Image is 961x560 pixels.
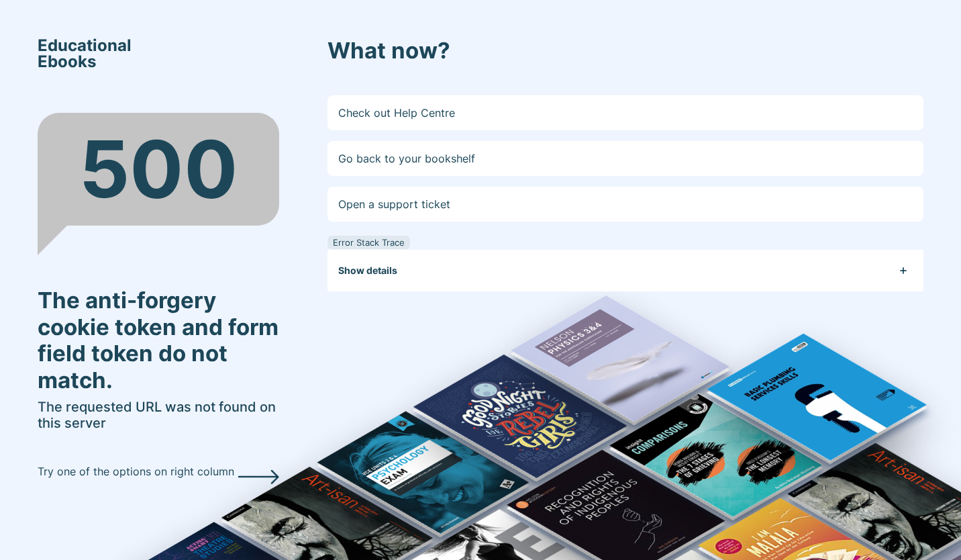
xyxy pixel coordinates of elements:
[327,38,923,64] h3: What now?
[327,141,923,176] a: Go back to your bookshelf
[38,399,279,431] h5: The requested URL was not found on this server
[327,95,923,130] a: Check out Help Centre
[38,463,234,479] p: Try one of the options on right column
[38,287,279,393] h3: The anti-forgery cookie token and form field token do not match.
[327,187,923,222] a: Open a support ticket
[338,250,923,291] button: Show details
[38,113,279,226] div: 500
[327,236,410,249] div: Error Stack Trace
[38,38,132,70] span: Educational Ebooks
